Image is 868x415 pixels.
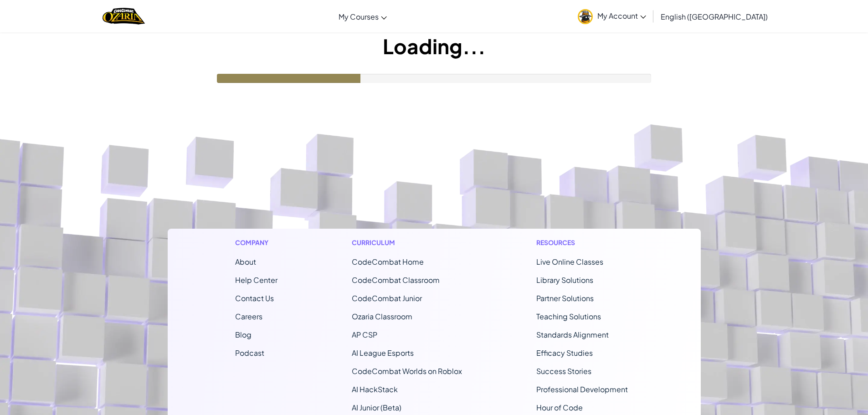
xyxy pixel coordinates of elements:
[352,238,462,247] h1: Curriculum
[536,312,601,321] a: Teaching Solutions
[235,330,252,339] a: Blog
[334,4,391,29] a: My Courses
[352,257,424,266] span: CodeCombat Home
[235,257,256,266] a: About
[352,403,401,412] a: AI Junior (Beta)
[536,330,609,339] a: Standards Alignment
[536,257,603,266] a: Live Online Classes
[103,7,145,26] img: Home
[352,366,462,376] a: CodeCombat Worlds on Roblox
[536,384,628,394] a: Professional Development
[235,348,264,358] a: Podcast
[597,11,646,20] span: My Account
[536,275,593,285] a: Library Solutions
[536,348,593,358] a: Efficacy Studies
[352,312,412,321] a: Ozaria Classroom
[235,293,274,303] span: Contact Us
[235,275,277,285] a: Help Center
[573,2,651,31] a: My Account
[235,312,262,321] a: Careers
[352,293,422,303] a: CodeCombat Junior
[235,238,277,247] h1: Company
[352,348,414,358] a: AI League Esports
[536,293,594,303] a: Partner Solutions
[352,275,440,285] a: CodeCombat Classroom
[656,4,772,29] a: English ([GEOGRAPHIC_DATA])
[661,12,768,21] span: English ([GEOGRAPHIC_DATA])
[103,7,145,26] a: Ozaria by CodeCombat logo
[536,403,583,412] a: Hour of Code
[536,366,591,376] a: Success Stories
[578,9,593,24] img: avatar
[339,12,379,21] span: My Courses
[536,238,633,247] h1: Resources
[352,384,398,394] a: AI HackStack
[352,330,377,339] a: AP CSP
